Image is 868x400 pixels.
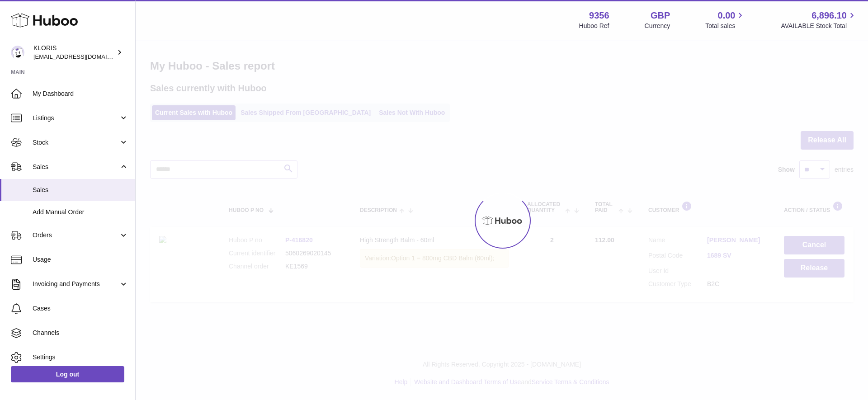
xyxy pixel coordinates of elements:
[33,304,128,313] span: Cases
[33,163,119,171] span: Sales
[589,9,609,22] strong: 9356
[811,9,847,22] span: 6,896.10
[781,9,857,30] a: 6,896.10 AVAILABLE Stock Total
[645,22,670,30] div: Currency
[33,329,128,337] span: Channels
[651,9,670,22] strong: GBP
[33,280,119,288] span: Invoicing and Payments
[781,22,857,30] span: AVAILABLE Stock Total
[33,208,128,216] span: Add Manual Order
[11,46,24,59] img: huboo@kloriscbd.com
[33,53,133,60] span: [EMAIL_ADDRESS][DOMAIN_NAME]
[33,186,128,194] span: Sales
[33,44,115,61] div: KLORIS
[579,22,609,30] div: Huboo Ref
[33,255,128,264] span: Usage
[705,9,745,30] a: 0.00 Total sales
[33,231,119,240] span: Orders
[33,89,128,98] span: My Dashboard
[33,353,128,362] span: Settings
[705,22,745,30] span: Total sales
[11,366,124,382] a: Log out
[33,138,119,147] span: Stock
[718,9,736,22] span: 0.00
[33,114,119,122] span: Listings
